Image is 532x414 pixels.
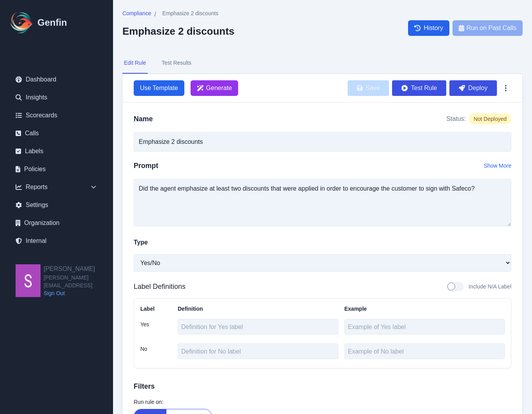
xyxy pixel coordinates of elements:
[178,305,338,313] div: Definition
[449,80,497,96] button: Deploy
[469,113,511,124] span: Not Deployed
[206,83,232,93] span: Generate
[9,143,104,159] a: Labels
[37,16,67,29] h1: Genfin
[392,80,446,96] button: Test Rule
[122,9,151,19] a: Compliance
[140,343,171,362] div: No
[9,90,104,105] a: Insights
[9,179,104,195] div: Reports
[122,9,151,17] span: Compliance
[9,126,104,141] a: Calls
[9,10,34,35] img: Logo
[9,197,104,213] a: Settings
[154,10,156,19] span: /
[9,233,104,249] a: Internal
[162,9,218,17] span: Emphasize 2 discounts
[9,161,104,177] a: Policies
[134,132,511,152] input: Write your rule name here
[44,264,113,274] h2: [PERSON_NAME]
[134,160,158,171] h2: Prompt
[134,381,511,392] h3: Filters
[9,108,104,123] a: Scorecards
[140,305,171,313] div: Label
[467,23,516,33] span: Run on Past Calls
[134,398,511,406] label: Run rule on:
[345,305,505,313] div: Example
[348,80,389,96] button: Save
[44,289,113,297] a: Sign Out
[468,283,511,290] span: Include N/A Label
[134,281,186,292] h3: Label Definitions
[452,20,523,36] button: Run on Past Calls
[446,114,466,124] span: Status:
[424,23,443,33] span: History
[9,72,104,87] a: Dashboard
[134,179,511,226] textarea: Did the agent emphasize at least two discounts that were applied in order to encourage the custom...
[134,238,148,247] label: Type
[140,319,171,337] div: Yes
[408,20,449,36] a: History
[484,162,511,170] button: Show More
[160,53,193,74] button: Test Results
[16,264,41,297] img: Shane Wey
[9,215,104,231] a: Organization
[122,53,148,74] button: Edit Rule
[122,25,235,37] h2: Emphasize 2 discounts
[44,274,113,289] span: [PERSON_NAME][EMAIL_ADDRESS]
[134,113,153,124] h2: Name
[191,80,239,96] button: Generate
[134,80,184,96] button: Use Template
